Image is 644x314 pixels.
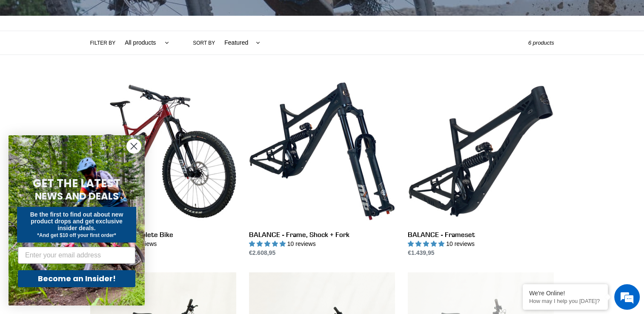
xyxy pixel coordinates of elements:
[18,270,135,287] button: Become an Insider!
[529,290,601,297] div: We're Online!
[18,247,135,264] input: Enter your email address
[528,40,554,46] span: 6 products
[30,211,123,231] span: Be the first to find out about new product drops and get exclusive insider deals.
[37,232,116,238] span: *And get $10 off your first order*
[35,189,119,203] span: NEWS AND DEALS
[193,39,215,47] label: Sort by
[126,139,141,154] button: Close dialog
[33,176,120,191] span: GET THE LATEST
[529,298,601,304] p: How may I help you today?
[90,39,116,47] label: Filter by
